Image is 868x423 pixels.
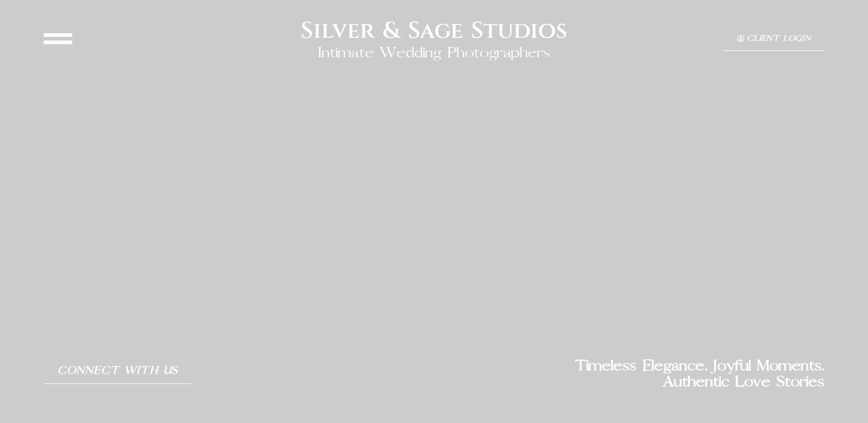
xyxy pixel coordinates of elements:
[434,358,824,391] h2: Timeless Elegance. Joyful Moments. Authentic Love Stories
[723,28,825,50] a: Client Login
[318,45,551,61] h2: Intimate Wedding Photographers
[301,17,567,45] h2: Silver & Sage Studios
[44,358,192,384] a: Connect With Us
[747,34,811,43] span: Client Login
[57,365,178,377] span: Connect With Us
